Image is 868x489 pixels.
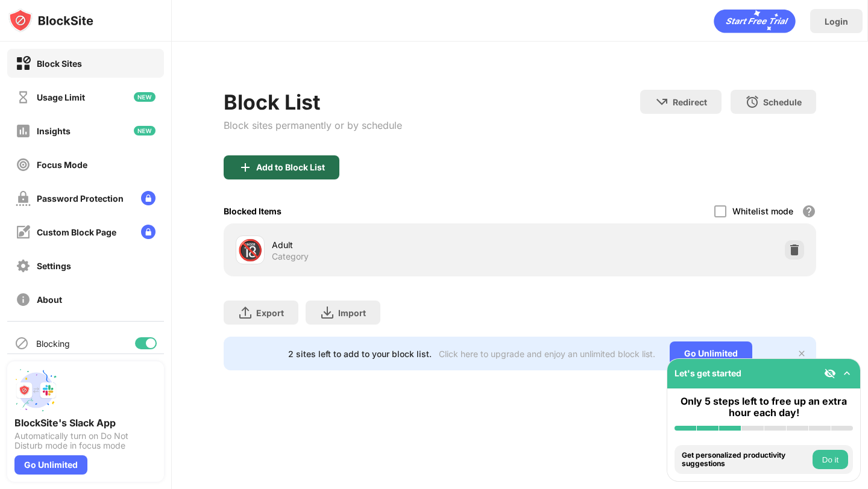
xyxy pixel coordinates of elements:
[797,349,807,358] img: x-button.svg
[141,191,156,205] img: lock-menu.svg
[8,8,93,33] img: logo-blocksite.svg
[16,292,31,307] img: about-off.svg
[37,92,85,102] div: Usage Limit
[14,431,157,450] div: Automatically turn on Do Not Disturb mode in focus mode
[16,225,31,240] img: customize-block-page-off.svg
[824,367,836,379] img: eye-not-visible.svg
[14,417,157,429] div: BlockSite's Slack App
[224,90,402,114] div: Block List
[813,450,848,469] button: Do it
[288,349,432,359] div: 2 sites left to add to your block list.
[134,126,156,135] img: new-icon.svg
[256,163,325,172] div: Add to Block List
[37,160,87,170] div: Focus Mode
[37,294,62,305] div: About
[141,225,156,239] img: lock-menu.svg
[16,56,31,71] img: block-on.svg
[14,455,87,475] div: Go Unlimited
[675,368,741,378] div: Let's get started
[16,191,31,206] img: password-protection-off.svg
[272,238,520,251] div: Adult
[670,341,752,366] div: Go Unlimited
[37,126,71,136] div: Insights
[272,251,309,262] div: Category
[338,308,366,318] div: Import
[37,193,124,204] div: Password Protection
[37,261,71,271] div: Settings
[16,157,31,172] img: focus-off.svg
[16,258,31,273] img: settings-off.svg
[675,396,853,419] div: Only 5 steps left to free up an extra hour each day!
[682,451,810,469] div: Get personalized productivity suggestions
[16,123,31,139] img: insights-off.svg
[134,92,156,102] img: new-icon.svg
[841,367,853,379] img: omni-setup-toggle.svg
[224,119,402,131] div: Block sites permanently or by schedule
[732,206,793,216] div: Whitelist mode
[237,238,263,263] div: 🔞
[37,227,116,237] div: Custom Block Page
[673,97,707,107] div: Redirect
[825,16,848,26] div: Login
[14,369,58,412] img: push-slack.svg
[439,349,655,359] div: Click here to upgrade and enjoy an unlimited block list.
[224,206,281,216] div: Blocked Items
[256,308,284,318] div: Export
[14,336,29,350] img: blocking-icon.svg
[763,97,802,107] div: Schedule
[16,90,31,105] img: time-usage-off.svg
[714,9,796,33] div: animation
[37,58,82,69] div: Block Sites
[36,338,70,349] div: Blocking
